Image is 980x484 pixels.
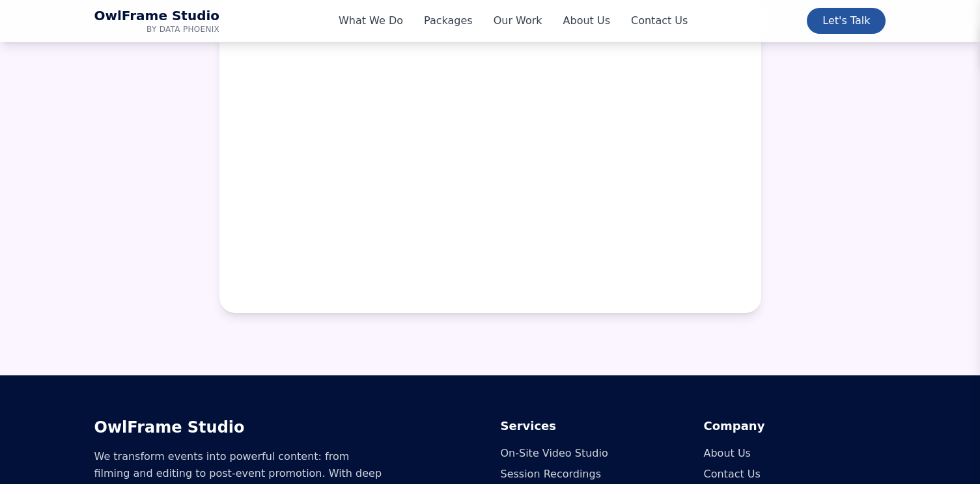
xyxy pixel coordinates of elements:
[631,13,688,29] a: Contact Us
[563,13,610,29] a: About Us
[807,8,886,34] a: Let's Talk
[424,13,473,29] a: Packages
[94,24,220,34] span: by Data Phoenix
[501,447,608,459] a: On-Site Video Studio
[94,8,220,34] a: OwlFrame Studio Home
[704,417,886,435] h4: Company
[94,417,480,438] h3: OwlFrame Studio
[494,13,542,29] a: Our Work
[501,417,683,435] h4: Services
[94,8,220,24] span: OwlFrame Studio
[501,468,602,480] a: Session Recordings
[339,13,403,29] a: What We Do
[704,447,751,459] a: About Us
[704,468,761,480] a: Contact Us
